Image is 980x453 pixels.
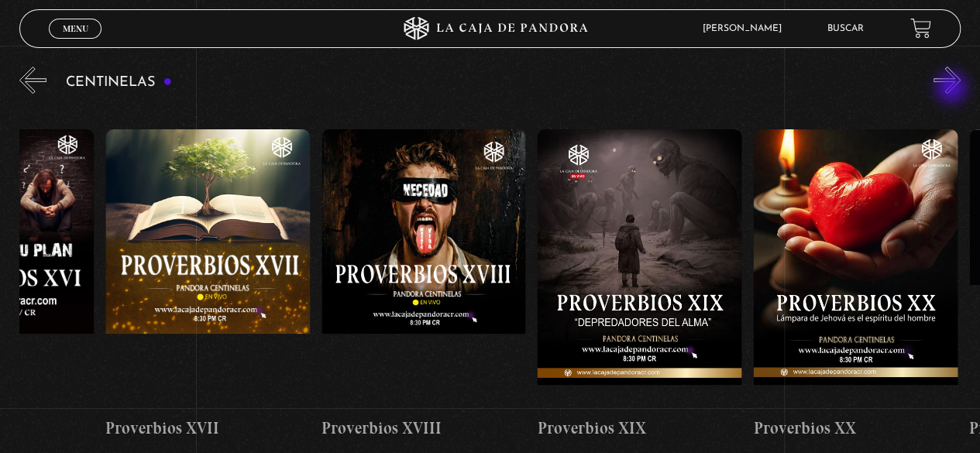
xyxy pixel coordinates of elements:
[695,24,797,33] span: [PERSON_NAME]
[66,75,172,90] h3: Centinelas
[105,416,310,441] h4: Proverbios XVII
[934,67,961,94] button: Next
[753,416,958,441] h4: Proverbios XX
[57,36,94,47] span: Cerrar
[910,18,931,39] a: View your shopping cart
[63,24,88,33] span: Menu
[19,67,46,94] button: Previous
[827,24,864,33] a: Buscar
[537,416,741,441] h4: Proverbios XIX
[322,416,526,441] h4: Proverbios XVIII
